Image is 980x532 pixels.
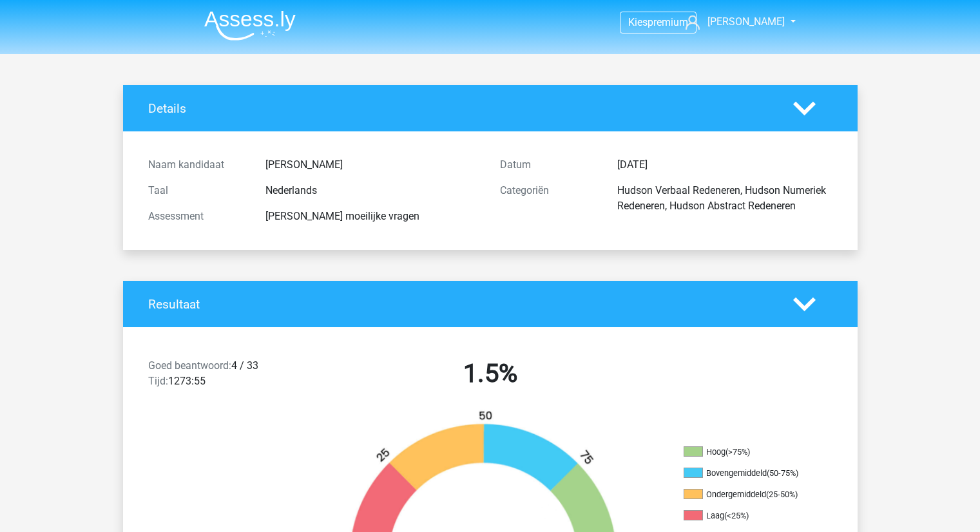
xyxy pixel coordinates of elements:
div: Nederlands [256,183,490,198]
div: Datum [490,157,608,173]
span: Tijd: [148,375,168,387]
div: (50-75%) [767,468,798,478]
li: Bovengemiddeld [684,468,812,479]
div: Hudson Verbaal Redeneren, Hudson Numeriek Redeneren, Hudson Abstract Redeneren [608,183,842,214]
img: Assessly [204,10,296,41]
li: Ondergemiddeld [684,489,812,500]
div: [PERSON_NAME] moeilijke vragen [256,209,490,224]
a: Kiespremium [620,14,696,31]
a: [PERSON_NAME] [680,14,786,30]
span: Kies [628,16,648,28]
div: 4 / 33 1273:55 [139,358,314,394]
h4: Resultaat [148,297,774,312]
div: Categoriën [490,183,608,214]
div: (<25%) [724,511,749,520]
div: [DATE] [608,157,842,173]
span: [PERSON_NAME] [707,15,785,28]
div: [PERSON_NAME] [256,157,490,173]
h4: Details [148,101,774,116]
div: Assessment [139,209,256,224]
div: Taal [139,183,256,198]
div: (25-50%) [766,489,798,499]
h2: 1.5% [324,358,657,389]
span: premium [648,16,688,28]
li: Laag [684,510,812,522]
span: Goed beantwoord: [148,359,231,372]
li: Hoog [684,446,812,458]
div: Naam kandidaat [139,157,256,173]
div: (>75%) [725,447,750,457]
